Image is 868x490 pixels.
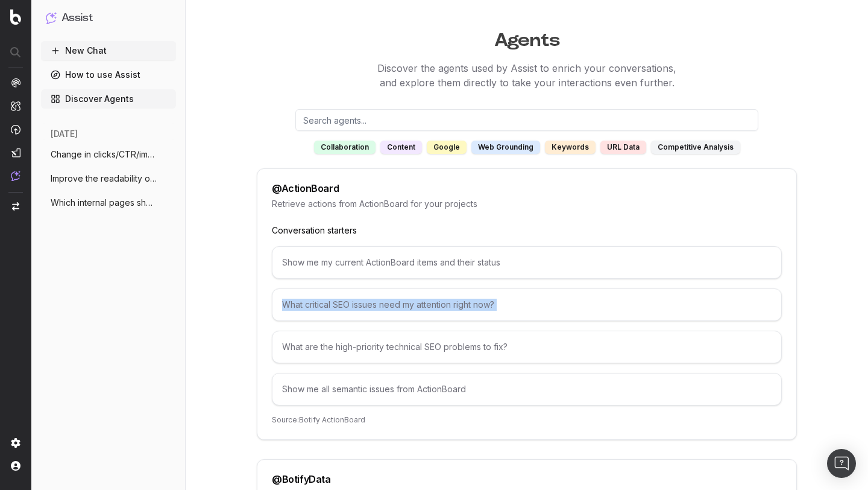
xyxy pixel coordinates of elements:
button: Assist [46,10,171,27]
div: web grounding [471,141,540,154]
div: Show me all semantic issues from ActionBoard [272,373,782,406]
input: Search agents... [295,109,758,131]
img: Botify logo [10,9,21,25]
img: My account [11,461,20,471]
img: Analytics [11,78,20,87]
p: Retrieve actions from ActionBoard for your projects [272,198,782,210]
button: New Chat [41,41,176,60]
p: Discover the agents used by Assist to enrich your conversations, and explore them directly to tak... [186,61,868,90]
div: collaboration [314,141,376,154]
div: keywords [545,141,596,154]
img: Activation [11,124,20,135]
img: Assist [46,12,57,24]
div: @ BotifyData [272,474,331,484]
div: competitive analysis [651,141,740,154]
h1: Agents [186,24,868,51]
button: Which internal pages should I link to fr [41,193,176,212]
img: Intelligence [11,101,20,111]
p: Source: Botify ActionBoard [272,415,782,425]
button: Change in clicks/CTR/impressions over la [41,145,176,164]
div: What are the high-priority technical SEO problems to fix? [272,331,782,363]
div: Show me my current ActionBoard items and their status [272,246,782,279]
div: URL data [600,141,646,154]
p: Conversation starters [272,224,782,237]
span: Which internal pages should I link to fr [51,197,157,209]
div: google [427,141,467,154]
button: Improve the readability of [URL] [41,169,176,188]
span: [DATE] [51,128,78,140]
img: Switch project [12,202,19,211]
h1: Assist [61,10,93,27]
div: Open Intercom Messenger [827,449,856,478]
a: How to use Assist [41,65,176,84]
div: content [380,141,422,154]
span: Change in clicks/CTR/impressions over la [51,148,157,161]
img: Setting [11,438,20,448]
span: Improve the readability of [URL] [51,173,157,185]
a: Discover Agents [41,89,176,109]
img: Assist [11,171,20,181]
div: What critical SEO issues need my attention right now? [272,288,782,321]
div: @ ActionBoard [272,183,339,193]
img: Studio [11,148,20,157]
